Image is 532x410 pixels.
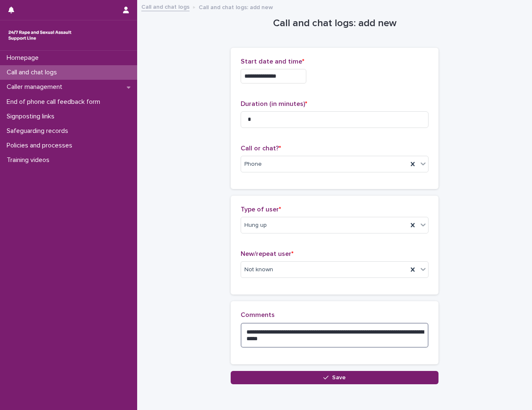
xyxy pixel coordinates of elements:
span: Call or chat? [241,145,281,152]
p: End of phone call feedback form [3,98,107,106]
button: Save [231,371,438,384]
p: Policies and processes [3,142,79,150]
span: Duration (in minutes) [241,101,307,107]
span: New/repeat user [241,250,293,257]
p: Caller management [3,83,69,91]
img: rhQMoQhaT3yELyF149Cw [7,27,73,44]
span: Phone [244,160,262,169]
span: Not known [244,265,273,274]
p: Call and chat logs: add new [199,2,273,11]
span: Type of user [241,206,281,213]
p: Call and chat logs [3,69,64,76]
p: Safeguarding records [3,127,75,135]
p: Training videos [3,156,56,164]
p: Homepage [3,54,45,62]
p: Signposting links [3,113,61,120]
span: Save [332,375,346,381]
a: Call and chat logs [141,2,190,11]
span: Start date and time [241,58,304,65]
span: Hung up [244,221,267,230]
span: Comments [241,312,275,318]
h1: Call and chat logs: add new [231,17,438,29]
